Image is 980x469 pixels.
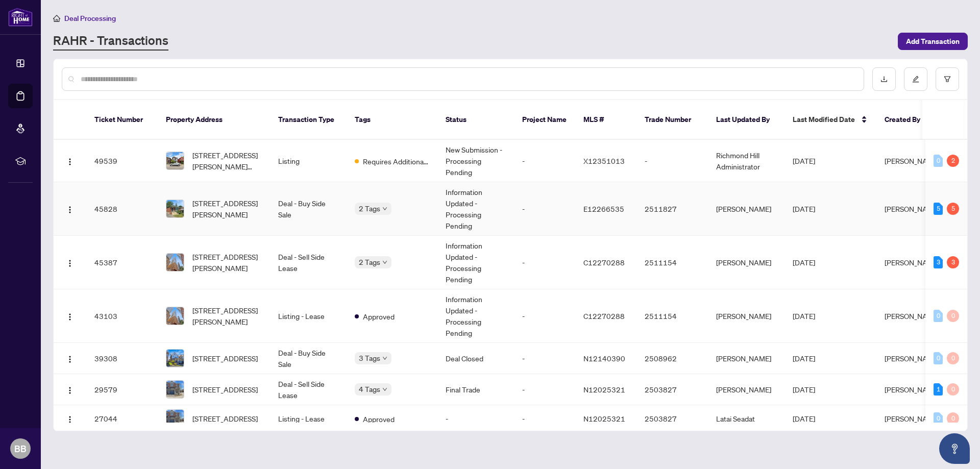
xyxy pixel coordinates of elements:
[947,310,959,322] div: 0
[62,381,78,398] button: Logo
[583,156,625,165] span: X12351013
[270,374,347,405] td: Deal - Sell Side Lease
[583,204,624,213] span: E12266535
[86,140,158,182] td: 49539
[912,76,919,83] span: edit
[880,76,888,83] span: download
[885,414,940,423] span: [PERSON_NAME]
[514,182,575,236] td: -
[66,158,74,166] img: Logo
[166,200,184,217] img: thumbnail-img
[192,305,262,327] span: [STREET_ADDRESS][PERSON_NAME]
[62,308,78,324] button: Logo
[636,140,708,182] td: -
[86,289,158,343] td: 43103
[947,412,959,425] div: 0
[382,356,387,361] span: down
[66,206,74,214] img: Logo
[86,100,158,140] th: Ticket Number
[636,343,708,374] td: 2508962
[939,433,970,464] button: Open asap
[270,236,347,289] td: Deal - Sell Side Lease
[934,412,943,425] div: 0
[785,100,876,140] th: Last Modified Date
[885,311,940,320] span: [PERSON_NAME]
[583,258,625,267] span: C12270288
[708,374,785,405] td: [PERSON_NAME]
[359,352,380,364] span: 3 Tags
[192,413,258,424] span: [STREET_ADDRESS]
[793,204,815,213] span: [DATE]
[64,14,116,23] span: Deal Processing
[906,33,960,50] span: Add Transaction
[437,405,514,432] td: -
[270,343,347,374] td: Deal - Buy Side Sale
[898,33,968,50] button: Add Transaction
[86,236,158,289] td: 45387
[66,355,74,363] img: Logo
[708,343,785,374] td: [PERSON_NAME]
[14,441,27,456] span: BB
[53,32,168,51] a: RAHR - Transactions
[382,206,387,211] span: down
[514,343,575,374] td: -
[66,415,74,424] img: Logo
[62,410,78,427] button: Logo
[793,354,815,363] span: [DATE]
[934,256,943,268] div: 3
[363,413,395,425] span: Approved
[514,236,575,289] td: -
[934,383,943,396] div: 1
[270,182,347,236] td: Deal - Buy Side Sale
[583,385,625,394] span: N12025321
[437,182,514,236] td: Information Updated - Processing Pending
[86,343,158,374] td: 39308
[514,289,575,343] td: -
[885,258,940,267] span: [PERSON_NAME]
[359,383,380,395] span: 4 Tags
[583,354,625,363] span: N12140390
[192,198,262,220] span: [STREET_ADDRESS][PERSON_NAME]
[382,260,387,265] span: down
[363,311,395,322] span: Approved
[885,204,940,213] span: [PERSON_NAME]
[514,100,575,140] th: Project Name
[192,384,258,395] span: [STREET_ADDRESS]
[192,251,262,274] span: [STREET_ADDRESS][PERSON_NAME]
[66,313,74,321] img: Logo
[708,289,785,343] td: [PERSON_NAME]
[86,374,158,405] td: 29579
[636,289,708,343] td: 2511154
[947,203,959,215] div: 5
[947,383,959,396] div: 0
[437,343,514,374] td: Deal Closed
[904,67,927,91] button: edit
[62,254,78,270] button: Logo
[793,414,815,423] span: [DATE]
[363,156,429,167] span: Requires Additional Docs
[270,140,347,182] td: Listing
[166,307,184,325] img: thumbnail-img
[636,100,708,140] th: Trade Number
[53,15,60,22] span: home
[708,182,785,236] td: [PERSON_NAME]
[359,203,380,214] span: 2 Tags
[947,352,959,364] div: 0
[636,374,708,405] td: 2503827
[166,152,184,169] img: thumbnail-img
[708,140,785,182] td: Richmond Hill Administrator
[86,405,158,432] td: 27044
[514,405,575,432] td: -
[166,381,184,398] img: thumbnail-img
[583,414,625,423] span: N12025321
[437,374,514,405] td: Final Trade
[872,67,896,91] button: download
[192,150,262,172] span: [STREET_ADDRESS][PERSON_NAME][PERSON_NAME]
[166,410,184,427] img: thumbnail-img
[885,156,940,165] span: [PERSON_NAME]
[437,100,514,140] th: Status
[793,385,815,394] span: [DATE]
[270,289,347,343] td: Listing - Lease
[166,350,184,367] img: thumbnail-img
[514,374,575,405] td: -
